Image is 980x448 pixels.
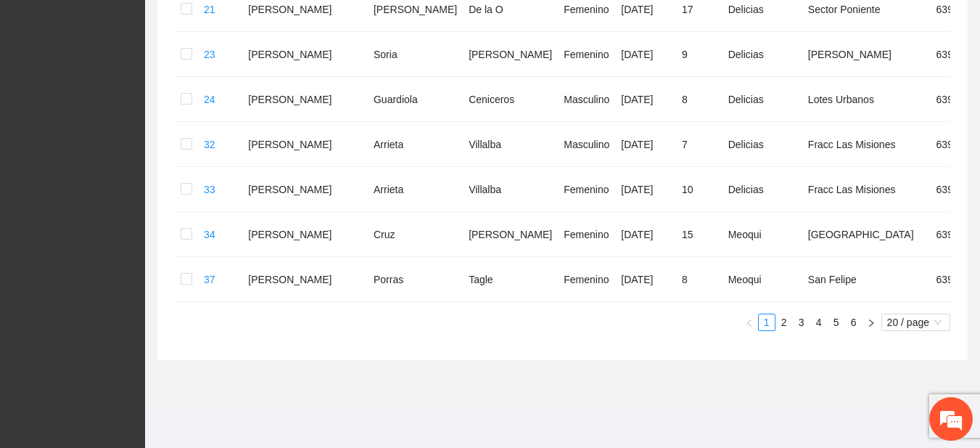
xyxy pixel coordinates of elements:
td: Soria [368,32,463,77]
td: Femenino [558,167,615,212]
td: Delicias [722,32,802,77]
span: right [867,319,876,327]
td: Meoqui [722,212,802,257]
td: [PERSON_NAME] [242,212,368,257]
a: 3 [794,314,810,330]
div: Page Size [881,314,950,331]
td: Femenino [558,212,615,257]
td: 10 [676,167,722,212]
td: [PERSON_NAME] [242,32,368,77]
td: [DATE] [615,257,676,302]
td: Arrieta [368,122,463,167]
td: Lotes Urbanos [802,77,931,122]
td: Femenino [558,32,615,77]
td: Villalba [463,167,558,212]
td: [PERSON_NAME] [463,32,558,77]
td: [DATE] [615,77,676,122]
td: Delicias [722,122,802,167]
li: 2 [775,314,793,331]
a: 34 [204,229,215,240]
td: Guardiola [368,77,463,122]
td: [DATE] [615,167,676,212]
button: right [862,314,880,331]
a: 21 [204,4,215,15]
a: 4 [811,314,827,330]
td: 7 [676,122,722,167]
td: Porras [368,257,463,302]
td: [PERSON_NAME] [242,77,368,122]
td: [PERSON_NAME] [463,212,558,257]
td: [PERSON_NAME] [802,32,931,77]
span: Estamos en línea. [84,143,200,290]
li: Next Page [862,314,880,331]
td: 15 [676,212,722,257]
a: 1 [759,314,775,330]
td: Tagle [463,257,558,302]
li: 5 [828,314,845,331]
td: Delicias [722,77,802,122]
td: 8 [676,257,722,302]
a: 33 [204,184,215,195]
button: left [741,314,758,331]
a: 2 [776,314,792,330]
td: 9 [676,32,722,77]
li: 6 [845,314,862,331]
td: [PERSON_NAME] [242,167,368,212]
span: left [745,319,754,327]
div: Chatee con nosotros ahora [75,74,244,93]
td: [DATE] [615,122,676,167]
td: Arrieta [368,167,463,212]
td: Cruz [368,212,463,257]
td: Masculino [558,122,615,167]
td: [GEOGRAPHIC_DATA] [802,212,931,257]
td: Delicias [722,167,802,212]
td: [PERSON_NAME] [242,122,368,167]
li: 1 [758,314,775,331]
td: Villalba [463,122,558,167]
div: Minimizar ventana de chat en vivo [238,7,273,42]
td: Masculino [558,77,615,122]
td: Femenino [558,257,615,302]
a: 23 [204,49,215,60]
td: Ceniceros [463,77,558,122]
td: [DATE] [615,212,676,257]
li: 3 [793,314,810,331]
li: 4 [810,314,828,331]
td: Fracc Las Misiones [802,167,931,212]
a: 24 [204,94,215,105]
td: 8 [676,77,722,122]
td: [DATE] [615,32,676,77]
a: 32 [204,139,215,150]
td: Meoqui [722,257,802,302]
li: Previous Page [741,314,758,331]
a: 37 [204,274,215,285]
td: San Felipe [802,257,931,302]
td: [PERSON_NAME] [242,257,368,302]
td: Fracc Las Misiones [802,122,931,167]
textarea: Escriba su mensaje y pulse “Intro” [7,296,276,346]
a: 6 [846,314,862,330]
a: 5 [828,314,844,330]
span: 20 / page [887,314,944,330]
